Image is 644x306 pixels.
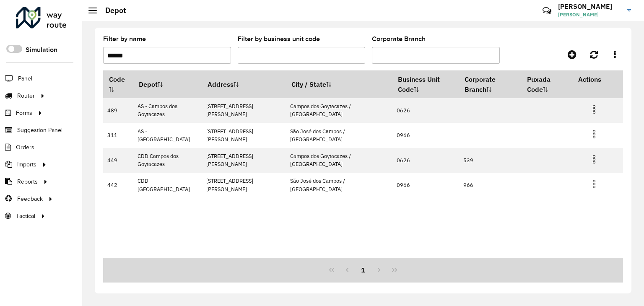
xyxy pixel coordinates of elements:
th: City / State [286,70,392,98]
td: Campos dos Goytacazes / [GEOGRAPHIC_DATA] [286,148,392,173]
label: Simulation [26,45,57,55]
th: Actions [572,70,623,88]
td: AS - Campos dos Goytacazes [133,98,202,123]
td: 442 [103,173,133,197]
td: 0966 [392,173,459,197]
td: CDD [GEOGRAPHIC_DATA] [133,173,202,197]
span: Feedback [17,194,43,203]
span: Suggestion Panel [17,126,62,135]
td: [STREET_ADDRESS][PERSON_NAME] [202,123,286,148]
button: 1 [355,262,371,278]
span: Reports [17,177,38,186]
td: 539 [459,148,521,173]
span: Imports [17,160,36,169]
a: Quick Contact [538,2,556,20]
td: São José dos Campos / [GEOGRAPHIC_DATA] [286,123,392,148]
td: 489 [103,98,133,123]
h3: [PERSON_NAME] [558,3,621,10]
th: Puxada Code [521,70,572,98]
td: [STREET_ADDRESS][PERSON_NAME] [202,173,286,197]
td: [STREET_ADDRESS][PERSON_NAME] [202,148,286,173]
td: Campos dos Goytacazes / [GEOGRAPHIC_DATA] [286,98,392,123]
h2: Depot [97,6,126,15]
span: Router [17,91,35,100]
span: Panel [18,74,32,83]
td: 0966 [392,123,459,148]
td: 449 [103,148,133,173]
span: Tactical [16,212,35,220]
td: [STREET_ADDRESS][PERSON_NAME] [202,98,286,123]
td: 966 [459,173,521,197]
td: 0626 [392,98,459,123]
th: Business Unit Code [392,70,459,98]
th: Corporate Branch [459,70,521,98]
td: São José dos Campos / [GEOGRAPHIC_DATA] [286,173,392,197]
label: Corporate Branch [372,34,426,44]
th: Address [202,70,286,98]
td: 311 [103,123,133,148]
td: 0626 [392,148,459,173]
span: Orders [16,143,34,152]
td: AS - [GEOGRAPHIC_DATA] [133,123,202,148]
label: Filter by business unit code [238,34,320,44]
th: Depot [133,70,202,98]
label: Filter by name [103,34,146,44]
span: [PERSON_NAME] [558,11,621,18]
th: Code [103,70,133,98]
span: Forms [16,109,32,117]
td: CDD Campos dos Goytacazes [133,148,202,173]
